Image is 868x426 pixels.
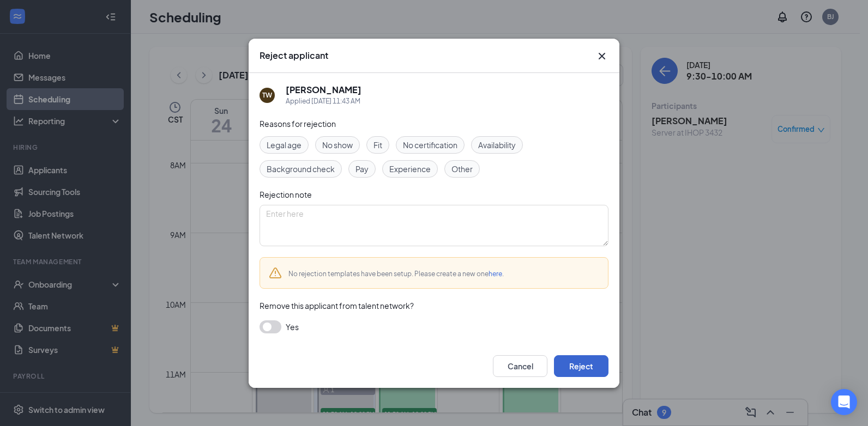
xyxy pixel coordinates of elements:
div: Open Intercom Messenger [831,389,857,415]
span: Reasons for rejection [260,119,336,129]
span: Other [451,163,473,175]
button: Close [595,50,608,63]
span: Remove this applicant from talent network? [260,301,414,311]
span: No rejection templates have been setup. Please create a new one . [288,270,504,278]
span: No show [322,139,353,151]
h5: [PERSON_NAME] [286,84,361,96]
span: No certification [403,139,457,151]
span: Experience [389,163,431,175]
div: TW [262,90,272,100]
span: Yes [286,320,299,333]
span: Availability [478,139,516,151]
svg: Warning [269,266,282,279]
a: here [489,270,502,278]
button: Cancel [493,355,547,377]
svg: Cross [595,50,608,63]
span: Legal age [267,139,302,151]
span: Pay [355,163,369,175]
h3: Reject applicant [260,50,328,62]
span: Rejection note [260,190,312,199]
span: Fit [373,139,382,151]
button: Reject [554,355,608,377]
span: Background check [267,163,335,175]
div: Applied [DATE] 11:43 AM [286,96,361,107]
